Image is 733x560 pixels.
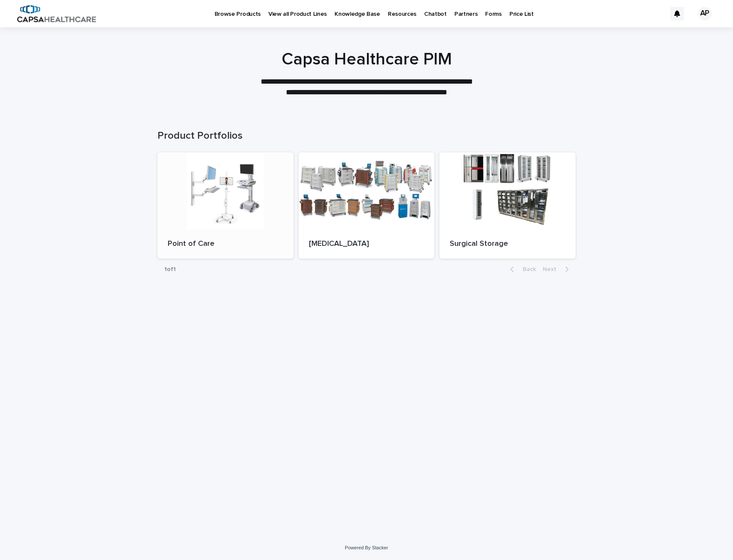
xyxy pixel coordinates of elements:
h1: Capsa Healthcare PIM [157,49,576,70]
button: Next [539,265,576,273]
span: Next [543,266,561,272]
img: B5p4sRfuTuC72oLToeu7 [17,5,96,22]
button: Back [503,265,539,273]
p: Surgical Storage [450,239,565,249]
p: Point of Care [168,239,283,249]
a: [MEDICAL_DATA] [299,152,435,259]
a: Point of Care [157,152,294,259]
p: [MEDICAL_DATA] [309,239,425,249]
h1: Product Portfolios [157,130,576,142]
a: Surgical Storage [439,152,576,259]
div: AP [698,7,712,20]
p: 1 of 1 [157,259,183,280]
a: Powered By Stacker [345,545,388,550]
span: Back [518,266,536,272]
